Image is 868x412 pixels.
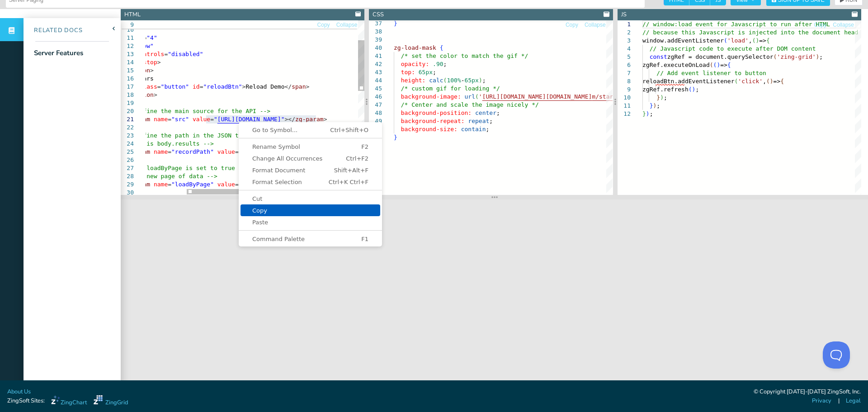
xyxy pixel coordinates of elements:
[235,148,239,155] span: =
[146,34,157,41] span: "4"
[203,83,242,90] span: "reloadBtn"
[833,22,854,28] span: Collapse
[642,29,819,36] span: // because this Javascript is injected into the do
[242,83,246,90] span: >
[813,21,827,29] button: Copy
[565,21,579,29] button: Copy
[121,75,134,83] div: 16
[401,69,415,76] span: top:
[823,341,850,369] iframe: Toggle Customer Support
[124,10,141,19] div: HTML
[157,83,161,90] span: =
[461,126,486,133] span: contain
[646,110,649,117] span: )
[656,70,766,76] span: // Add event listener to button
[285,83,292,90] span: </
[154,181,168,188] span: name
[479,93,482,100] span: '
[118,108,271,114] span: <!-- define the main source for the API -->
[759,37,766,44] span: =>
[709,62,713,68] span: (
[814,22,826,28] span: Copy
[369,117,382,125] div: 49
[369,60,382,68] div: 42
[433,69,436,76] span: ;
[34,48,83,58] div: Server Features
[217,148,235,155] span: value
[171,148,214,155] span: "recordPath"
[121,26,134,34] div: 10
[285,116,295,123] span: ></
[394,134,397,141] span: }
[618,28,631,37] div: 2
[210,116,214,123] span: =
[121,140,134,148] div: 24
[121,34,134,42] div: 11
[7,397,45,405] span: ZingSoft Sites:
[401,85,500,92] span: /* custom gif for loading */
[193,116,210,123] span: value
[819,53,823,60] span: ;
[713,62,717,68] span: (
[727,62,731,68] span: {
[738,78,763,85] span: 'click'
[7,388,31,396] a: About Us
[369,85,382,93] div: 45
[121,42,134,50] div: 12
[121,21,134,29] span: 9
[763,78,766,85] span: ,
[754,388,861,397] div: © Copyright [DATE]-[DATE] ZingSoft, Inc.
[618,61,631,69] div: 6
[154,148,168,155] span: name
[649,110,653,117] span: ;
[447,77,461,84] span: 100%
[695,86,699,93] span: ;
[168,181,171,188] span: =
[336,22,358,28] span: Collapse
[479,77,482,84] span: )
[720,62,727,68] span: =>
[649,53,667,60] span: const
[748,37,752,44] span: ,
[24,26,83,35] div: Related Docs
[171,181,214,188] span: "loadByPage"
[317,21,330,29] button: Copy
[171,116,189,123] span: "src"
[642,62,710,68] span: zgRef.executeOnLoad
[642,37,724,44] span: window.addEventListener
[369,52,382,60] div: 41
[618,85,631,94] div: 9
[401,101,539,108] span: /* Center and scale the image nicely */
[618,69,631,77] div: 7
[846,397,861,405] a: Legal
[369,44,382,52] div: 40
[369,36,382,44] div: 39
[164,51,168,57] span: =
[168,51,203,57] span: "disabled"
[777,53,816,60] span: 'zing-grid'
[121,83,134,91] div: 17
[766,78,770,85] span: (
[621,10,627,19] div: JS
[618,102,631,110] div: 11
[688,86,692,93] span: (
[121,189,134,197] div: 30
[193,83,200,90] span: id
[90,140,214,147] span: In this case it is body.results -->
[780,78,784,85] span: {
[649,45,816,52] span: // Javascript code to execute after DOM content
[566,22,578,28] span: Copy
[121,66,134,75] div: 15
[292,83,306,90] span: span
[482,93,592,100] span: [URL][DOMAIN_NAME][DOMAIN_NAME]
[490,118,493,124] span: ;
[121,132,134,140] div: 23
[161,83,189,90] span: "button"
[51,395,87,407] a: ZingChart
[664,94,667,101] span: ;
[214,116,217,123] span: "
[154,91,157,98] span: >
[121,172,134,180] div: 28
[401,118,465,124] span: background-repeat:
[121,123,134,132] div: 22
